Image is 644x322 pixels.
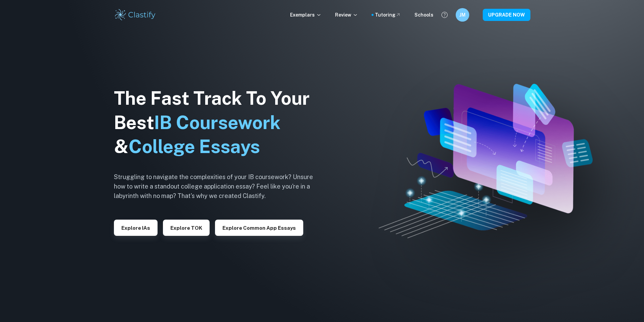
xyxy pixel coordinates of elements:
[439,9,450,21] button: Help and Feedback
[483,9,530,21] button: UPGRADE NOW
[163,224,210,231] a: Explore TOK
[215,220,303,236] button: Explore Common App essays
[379,84,593,238] img: Clastify hero
[163,220,210,236] button: Explore TOK
[114,224,158,231] a: Explore IAs
[114,172,324,201] h6: Struggling to navigate the complexities of your IB coursework? Unsure how to write a standout col...
[456,8,469,22] button: JM
[128,136,260,157] span: College Essays
[290,11,321,19] p: Exemplars
[414,11,433,19] a: Schools
[114,86,324,159] h1: The Fast Track To Your Best &
[215,224,303,231] a: Explore Common App essays
[114,220,158,236] button: Explore IAs
[375,11,401,19] a: Tutoring
[335,11,358,19] p: Review
[458,11,466,19] h6: JM
[154,112,281,133] span: IB Coursework
[114,8,157,22] img: Clastify logo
